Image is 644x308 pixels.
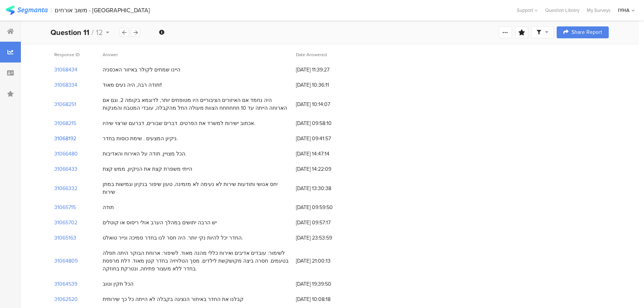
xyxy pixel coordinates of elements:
[296,280,355,288] span: [DATE] 19:39:50
[96,27,103,38] span: 12
[54,185,77,192] section: 31066332
[296,119,355,127] span: [DATE] 09:58:10
[54,165,77,173] section: 31066433
[103,135,178,142] div: ניקיון המצעים . שימת כוסות בחדר.
[54,135,76,142] section: 31068192
[296,295,355,303] span: [DATE] 10:08:18
[296,150,355,158] span: [DATE] 14:47:14
[103,180,289,196] div: יחס אנושי ותודעות שירות לא נעימה לא מזמינה, טעון שיפור בנקיון וגמישות במתן שירות
[517,4,538,16] div: Support
[583,7,614,14] a: My Surveys
[296,51,327,58] span: Date Answered
[103,119,255,127] div: אכתוב ישירות למשרד את הפרטים. דברים שבורים, דברעם שרצוי שיהיו.
[51,6,52,15] div: |
[103,295,244,303] div: קבלנו את החדר באיחור הנציגה בקבלה לא הייתה כל כך שירותית
[54,280,77,288] section: 31064539
[54,150,78,158] section: 31066480
[296,203,355,211] span: [DATE] 09:59:50
[54,234,76,242] section: 31065163
[6,6,48,15] img: segmanta logo
[296,135,355,142] span: [DATE] 09:41:57
[103,51,118,58] span: Answer
[103,280,133,288] div: הכל תקין וטוב
[54,219,77,227] section: 31065702
[103,66,180,74] div: היינו שמחים לקולר באיזור האכסניה
[91,27,94,38] span: /
[54,66,77,74] section: 31068434
[51,27,89,38] b: Question 11
[103,150,186,158] div: הכל מצויין, תודה על האירוח והאדיבות.
[55,7,150,14] div: משוב אורחים - [GEOGRAPHIC_DATA]
[296,234,355,242] span: [DATE] 23:53:59
[103,96,289,112] div: היה נחמד אם האיזורים הציבוריים היו מטופחים יותר, לדוגמא בקומה 2. וגם אם הארוחה הייתה עד 10 חחחחחח...
[296,219,355,227] span: [DATE] 09:57:17
[54,295,78,303] section: 31062520
[103,165,192,173] div: הייתי משפרת קצת את הניקיון, ממש קצת
[296,66,355,74] span: [DATE] 11:39:27
[54,100,76,108] section: 31068251
[541,7,583,14] a: Question Library
[103,203,114,211] div: תודה
[54,51,80,58] span: Response ID
[54,257,78,265] section: 31064809
[103,249,289,273] div: לשימור: עובדים אדיבים ואירוח כללי מהנה מאוד. לשיפור: ארוחת הבוקר היתה תפלה בטעמים. חסרה ביצה מקוש...
[296,165,355,173] span: [DATE] 14:22:09
[103,81,162,89] div: תודה רבה, היה נעים מאוד!!
[103,219,217,227] div: יש הרבה יתושים במהלך הערב אולי ריסוס או קוטלים
[296,81,355,89] span: [DATE] 10:36:11
[296,185,355,192] span: [DATE] 13:30:38
[296,257,355,265] span: [DATE] 21:00:13
[54,81,77,89] section: 31068334
[54,203,76,211] section: 31065715
[571,30,602,35] span: Share Report
[103,234,243,242] div: החדר יכל להיות נקי יותר. היה חסר לנו בחדר סמיכה ונייר טואלט.
[54,119,76,127] section: 31068215
[618,7,629,14] div: IYHA
[296,100,355,108] span: [DATE] 10:14:07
